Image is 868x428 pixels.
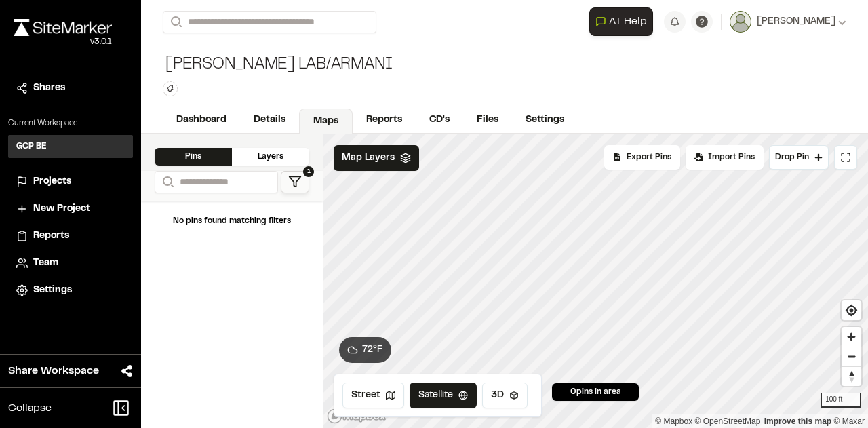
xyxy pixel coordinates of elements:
[163,11,187,33] button: Search
[16,140,47,153] h3: GCP BE
[173,218,291,225] span: No pins found matching filters
[16,174,125,189] a: Projects
[16,256,125,271] a: Team
[570,386,621,398] span: 0 pins in area
[589,7,653,36] button: Open AI Assistant
[757,14,835,29] span: [PERSON_NAME]
[14,19,112,36] img: rebrand.png
[33,256,58,271] span: Team
[708,151,755,163] span: Import Pins
[730,11,846,33] button: [PERSON_NAME]
[327,408,387,424] a: Mapbox logo
[416,107,463,133] a: CD's
[8,117,133,130] p: Current Workspace
[589,7,658,36] div: Open AI Assistant
[353,107,416,133] a: Reports
[655,416,692,426] a: Mapbox
[604,145,680,170] div: No pins available to export
[730,11,751,33] img: User
[16,283,125,298] a: Settings
[163,54,393,76] div: [PERSON_NAME] Lab/Armani
[842,347,861,366] button: Zoom out
[163,107,240,133] a: Dashboard
[769,145,829,170] button: Drop Pin
[33,201,90,216] span: New Project
[482,383,528,408] button: 3D
[627,151,671,163] span: Export Pins
[8,363,99,379] span: Share Workspace
[821,393,861,408] div: 100 ft
[14,36,112,48] div: Oh geez...please don't...
[362,343,383,357] span: 72 ° F
[33,174,71,189] span: Projects
[281,171,309,193] button: 1
[609,14,647,30] span: AI Help
[33,81,65,96] span: Shares
[842,367,861,386] span: Reset bearing to north
[342,383,404,408] button: Street
[16,229,125,244] a: Reports
[240,107,299,133] a: Details
[16,81,125,96] a: Shares
[764,416,831,426] a: Map feedback
[842,327,861,347] button: Zoom in
[232,148,309,166] div: Layers
[33,283,72,298] span: Settings
[410,383,477,408] button: Satellite
[299,109,353,134] a: Maps
[842,300,861,320] button: Find my location
[33,229,69,244] span: Reports
[512,107,578,133] a: Settings
[842,366,861,386] button: Reset bearing to north
[163,81,178,96] button: Edit Tags
[695,416,761,426] a: OpenStreetMap
[155,171,179,193] button: Search
[775,151,809,163] span: Drop Pin
[155,148,232,166] div: Pins
[833,416,865,426] a: Maxar
[303,166,314,177] span: 1
[463,107,512,133] a: Files
[339,337,391,363] button: 72°F
[8,400,52,416] span: Collapse
[342,151,395,166] span: Map Layers
[842,347,861,366] span: Zoom out
[686,145,764,170] div: Import Pins into your project
[16,201,125,216] a: New Project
